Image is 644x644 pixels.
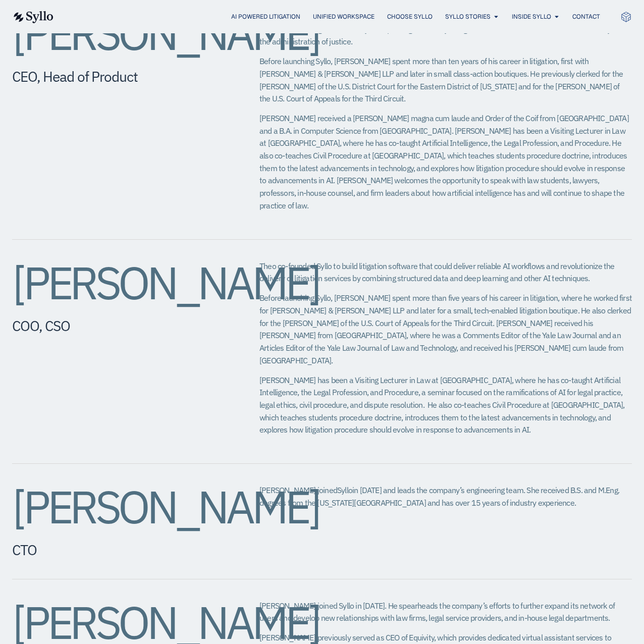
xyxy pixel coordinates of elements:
a: Unified Workspace [313,12,374,21]
nav: Menu [74,12,600,22]
span: [PERSON_NAME] joined Syllo in [DATE]. He spearheads the company’s efforts to further expand its n... [259,601,615,623]
a: Syllo Stories [445,12,491,21]
span: [PERSON_NAME] has been a Visiting Lecturer in Law at [GEOGRAPHIC_DATA], where he has co-taught Ar... [259,375,624,435]
span: Theo co-founded Syllo to build litigation software that could deliver reliable AI workflows and r... [259,261,615,284]
h5: CEO, Head of Product [12,68,219,85]
h2: [PERSON_NAME] [12,11,219,56]
p: Before launching Syllo, [PERSON_NAME] spent more than ten years of his career in litigation, firs... [259,55,632,105]
a: Contact [572,12,600,21]
span: [PERSON_NAME] joined [259,485,337,495]
span: . [574,498,576,508]
div: Menu Toggle [74,12,600,22]
a: Inside Syllo [512,12,551,21]
p: [PERSON_NAME] received a [PERSON_NAME] magna cum laude and Order of the Coif from [GEOGRAPHIC_DAT... [259,112,632,211]
h5: CTO [12,542,219,559]
span: in [DATE] and leads the company’s engineering team. She received B.S. and M.Eng. degrees from the... [259,485,619,508]
a: AI Powered Litigation [231,12,300,21]
a: Choose Syllo [387,12,433,21]
span: Before launching Syllo, [PERSON_NAME] spent more than five years of his career in litigation, whe... [259,293,632,365]
h5: COO, CSO [12,317,219,335]
h2: [PERSON_NAME]​ [12,260,219,305]
span: Syllo [337,485,352,495]
h2: [PERSON_NAME] [12,484,219,529]
img: syllo [12,11,53,23]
